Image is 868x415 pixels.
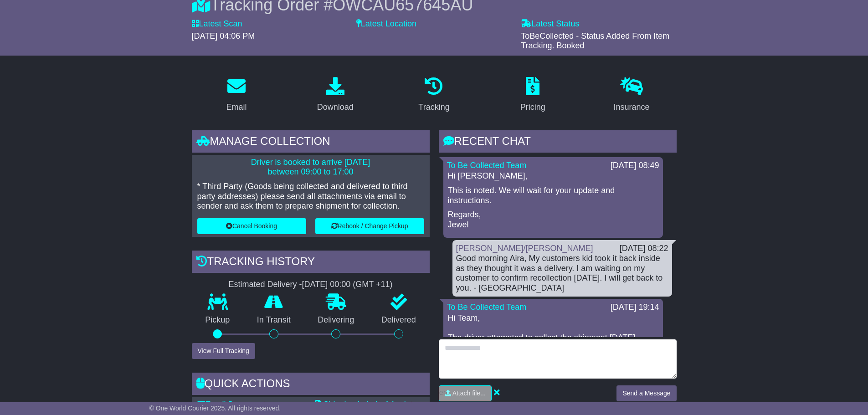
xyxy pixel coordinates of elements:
[412,74,455,117] a: Tracking
[197,158,424,177] p: Driver is booked to arrive [DATE] between 09:00 to 17:00
[315,400,420,409] a: Shipping Label - A4 printer
[616,385,676,401] button: Send a Message
[356,19,416,29] label: Latest Location
[448,210,658,230] p: Regards, Jewel
[192,315,244,325] p: Pickup
[315,218,424,234] button: Rebook / Change Pickup
[418,101,449,113] div: Tracking
[304,315,368,325] p: Delivering
[514,74,551,117] a: Pricing
[611,302,659,313] div: [DATE] 19:14
[197,182,424,211] p: * Third Party (Goods being collected and delivered to third party addresses) please send all atta...
[192,373,430,397] div: Quick Actions
[456,244,593,253] a: [PERSON_NAME]/[PERSON_NAME]
[611,161,659,171] div: [DATE] 08:49
[520,101,545,113] div: Pricing
[220,74,252,117] a: Email
[149,405,281,412] span: © One World Courier 2025. All rights reserved.
[448,186,658,205] p: This is noted. We will wait for your update and instructions.
[521,31,669,51] span: ToBeCollected - Status Added From Item Tracking. Booked
[197,218,306,234] button: Cancel Booking
[197,400,270,409] a: Email Documents
[317,101,354,113] div: Download
[311,74,360,117] a: Download
[447,302,527,312] a: To Be Collected Team
[368,315,430,325] p: Delivered
[192,31,255,41] span: [DATE] 04:06 PM
[614,101,650,113] div: Insurance
[302,280,393,290] div: [DATE] 00:00 (GMT +11)
[448,171,658,181] p: Hi [PERSON_NAME],
[192,130,430,155] div: Manage collection
[608,74,656,117] a: Insurance
[192,19,242,29] label: Latest Scan
[243,315,304,325] p: In Transit
[226,101,247,113] div: Email
[620,244,668,254] div: [DATE] 08:22
[456,254,668,293] div: Good morning Aira, My customers kid took it back inside as they thought it was a delivery. I am w...
[192,343,255,359] button: View Full Tracking
[192,280,430,290] div: Estimated Delivery -
[192,251,430,275] div: Tracking history
[439,130,677,155] div: RECENT CHAT
[521,19,579,29] label: Latest Status
[447,161,527,170] a: To Be Collected Team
